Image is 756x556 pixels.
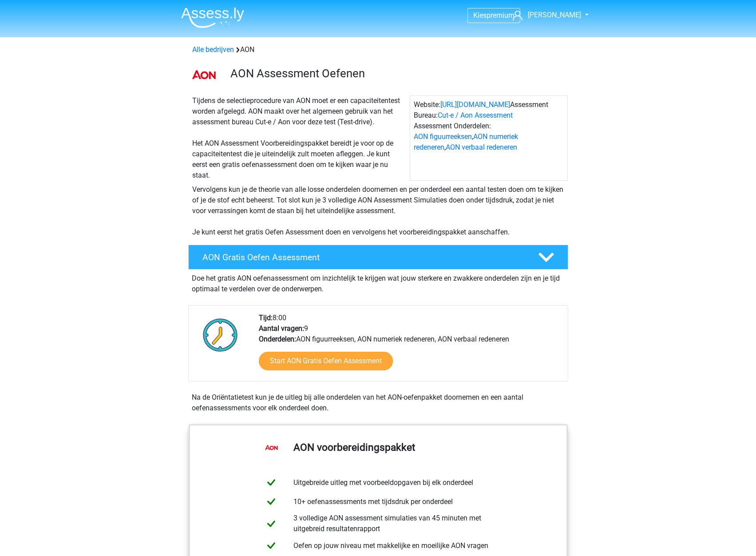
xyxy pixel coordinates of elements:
[509,10,582,20] a: [PERSON_NAME]
[185,245,572,270] a: AON Gratis Oefen Assessment
[259,324,304,333] b: Aantal vragen:
[188,392,568,413] div: Na de Oriëntatietest kun je de uitleg bij alle onderdelen van het AON-oefenpakket doornemen en ee...
[446,143,517,151] a: AON verbaal redeneren
[259,314,273,322] b: Tijd:
[414,132,518,151] a: AON numeriek redeneren
[202,252,524,262] h4: AON Gratis Oefen Assessment
[410,95,568,181] div: Website: Assessment Bureau: Assessment Onderdelen: , ,
[487,11,515,20] span: premium
[440,100,510,109] a: [URL][DOMAIN_NAME]
[189,184,568,238] div: Vervolgens kun je de theorie van alle losse onderdelen doornemen en per onderdeel een aantal test...
[252,313,567,381] div: 8:00 9 AON figuurreeksen, AON numeriek redeneren, AON verbaal redeneren
[438,111,513,119] a: Cut-e / Aon Assessment
[189,44,568,55] div: AON
[181,7,244,28] img: Assessly
[198,313,243,357] img: Klok
[188,270,568,294] div: Doe het gratis AON oefenassessment om inzichtelijk te krijgen wat jouw sterkere en zwakkere onder...
[473,11,487,20] span: Kies
[468,9,520,21] a: Kiespremium
[414,132,472,141] a: AON figuurreeksen
[259,335,296,343] b: Onderdelen:
[189,95,410,181] div: Tijdens de selectieprocedure van AON moet er een capaciteitentest worden afgelegd. AON maakt over...
[259,352,393,370] a: Start AON Gratis Oefen Assessment
[528,11,581,19] span: [PERSON_NAME]
[230,67,561,80] h3: AON Assessment Oefenen
[192,45,234,54] a: Alle bedrijven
